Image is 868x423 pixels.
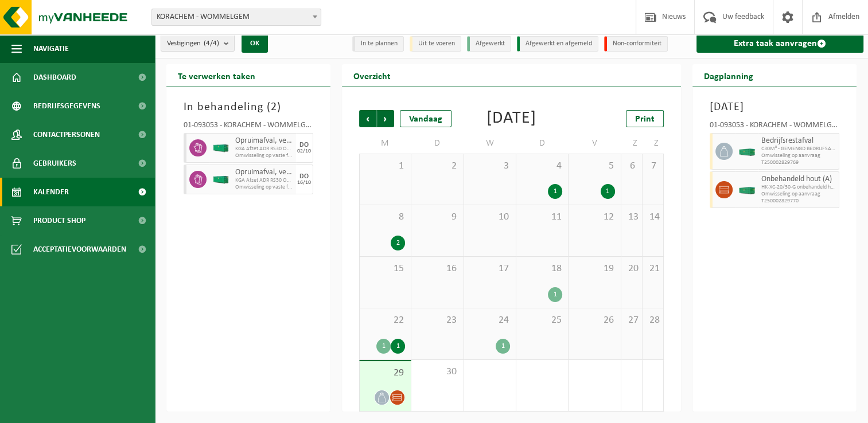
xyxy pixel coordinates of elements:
[235,177,293,184] span: KGA Afzet ADR RS30 Opruimafval
[167,35,219,52] span: Vestigingen
[464,133,516,154] td: W
[635,115,655,124] span: Print
[548,287,562,302] div: 1
[235,184,293,191] span: Omwisseling op vaste frequentie
[548,184,562,199] div: 1
[184,99,313,116] h3: In behandeling ( )
[204,40,219,47] count: (4/4)
[470,211,510,224] span: 10
[601,184,615,199] div: 1
[522,160,562,173] span: 4
[212,144,229,152] img: HK-RS-30-GN-00
[516,133,569,154] td: D
[365,367,405,379] span: 29
[391,236,405,250] div: 2
[710,122,839,133] div: 01-093053 - KORACHEM - WOMMELGEM
[359,133,411,154] td: M
[467,36,511,52] li: Afgewerkt
[517,36,598,52] li: Afgewerkt en afgemeld
[627,160,636,173] span: 6
[352,36,404,52] li: In te plannen
[377,110,394,127] span: Volgende
[376,339,391,354] div: 1
[166,64,267,87] h2: Te verwerken taken
[574,160,614,173] span: 5
[342,64,402,87] h2: Overzicht
[365,211,405,224] span: 8
[470,160,510,173] span: 3
[33,92,100,120] span: Bedrijfsgegevens
[365,314,405,327] span: 22
[33,235,126,264] span: Acceptatievoorwaarden
[417,211,457,224] span: 9
[569,133,621,154] td: V
[33,63,76,92] span: Dashboard
[410,36,461,52] li: Uit te voeren
[299,173,309,180] div: DO
[297,180,311,186] div: 16/10
[761,159,836,166] span: T250002829769
[574,314,614,327] span: 26
[235,152,293,159] span: Omwisseling op vaste frequentie
[417,366,457,378] span: 30
[761,184,836,191] span: HK-XC-20/30-G onbehandeld hout (A)
[417,314,457,327] span: 23
[761,136,836,146] span: Bedrijfsrestafval
[271,101,277,113] span: 2
[522,263,562,275] span: 18
[365,160,405,173] span: 1
[33,34,69,63] span: Navigatie
[496,339,510,354] div: 1
[574,211,614,224] span: 12
[242,34,268,53] button: OK
[151,9,321,26] span: KORACHEM - WOMMELGEM
[400,110,451,127] div: Vandaag
[761,191,836,198] span: Omwisseling op aanvraag
[604,36,668,52] li: Non-conformiteit
[574,263,614,275] span: 19
[152,9,321,25] span: KORACHEM - WOMMELGEM
[522,314,562,327] span: 25
[627,211,636,224] span: 13
[621,133,643,154] td: Z
[33,149,76,178] span: Gebruikers
[417,160,457,173] span: 2
[33,178,69,206] span: Kalender
[299,142,309,148] div: DO
[710,99,839,116] h3: [DATE]
[648,160,657,173] span: 7
[738,147,756,156] img: HK-XC-30-GN-00
[522,211,562,224] span: 11
[761,198,836,205] span: T250002829770
[235,136,293,146] span: Opruimafval, verontreinigd, ontvlambaar
[297,148,311,154] div: 02/10
[417,263,457,275] span: 16
[391,339,405,354] div: 1
[33,120,100,149] span: Contactpersonen
[235,146,293,152] span: KGA Afzet ADR RS30 Opruimafval
[33,206,85,235] span: Product Shop
[212,175,229,184] img: HK-RS-30-GN-00
[359,110,376,127] span: Vorige
[235,168,293,177] span: Opruimafval, verontreinigd, ontvlambaar
[470,314,510,327] span: 24
[761,152,836,159] span: Omwisseling op aanvraag
[365,263,405,275] span: 15
[161,34,235,52] button: Vestigingen(4/4)
[470,263,510,275] span: 17
[738,186,756,194] img: HK-XC-30-GN-00
[627,263,636,275] span: 20
[411,133,464,154] td: D
[627,314,636,327] span: 27
[648,211,657,224] span: 14
[648,314,657,327] span: 28
[692,64,765,87] h2: Dagplanning
[648,263,657,275] span: 21
[486,110,536,127] div: [DATE]
[761,146,836,152] span: C30M³ - GEMENGD BEDRIJFSAFVAL
[761,175,836,184] span: Onbehandeld hout (A)
[626,110,664,127] a: Print
[184,122,313,133] div: 01-093053 - KORACHEM - WOMMELGEM
[643,133,664,154] td: Z
[696,34,863,53] a: Extra taak aanvragen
